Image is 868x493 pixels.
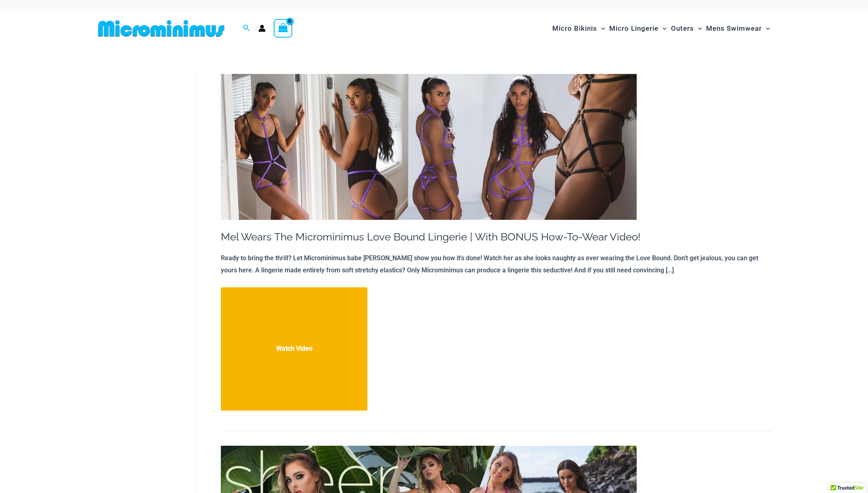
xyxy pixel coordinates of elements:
[221,252,773,276] div: Ready to bring the thrill? Let Microminimus babe [PERSON_NAME] show you how it’s done! Watch her ...
[221,231,641,243] a: Mel Wears The Microminimus Love Bound Lingerie | With BONUS How-To-Wear Video!
[221,74,637,220] img: Mel Love Bound 2000 x 700 Thumbnail
[274,19,292,38] a: View Shopping Cart, empty
[95,19,228,38] img: MM SHOP LOGO FLAT
[609,18,658,39] span: Micro Lingerie
[704,16,772,41] a: Mens SwimwearMenu ToggleMenu Toggle
[762,18,770,39] span: Menu Toggle
[694,18,702,39] span: Menu Toggle
[669,16,704,41] a: OutersMenu ToggleMenu Toggle
[243,23,250,34] a: Search icon link
[671,18,694,39] span: Outers
[706,18,762,39] span: Mens Swimwear
[550,16,607,41] a: Micro BikinisMenu ToggleMenu Toggle
[258,25,266,32] a: Account icon link
[597,18,605,39] span: Menu Toggle
[607,16,669,41] a: Micro LingerieMenu ToggleMenu Toggle
[549,15,773,42] nav: Site Navigation
[221,287,367,411] a: Watch Video
[658,18,667,39] span: Menu Toggle
[552,18,597,39] span: Micro Bikinis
